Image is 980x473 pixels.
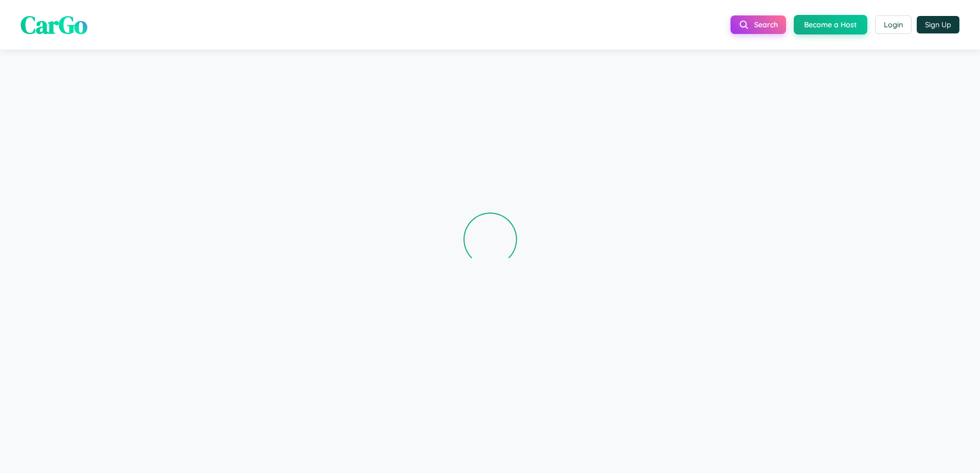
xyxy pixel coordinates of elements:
[917,16,959,33] button: Sign Up
[21,8,87,42] span: CarGo
[875,15,912,34] button: Login
[794,15,867,34] button: Become a Host
[754,20,778,29] span: Search
[730,15,786,34] button: Search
